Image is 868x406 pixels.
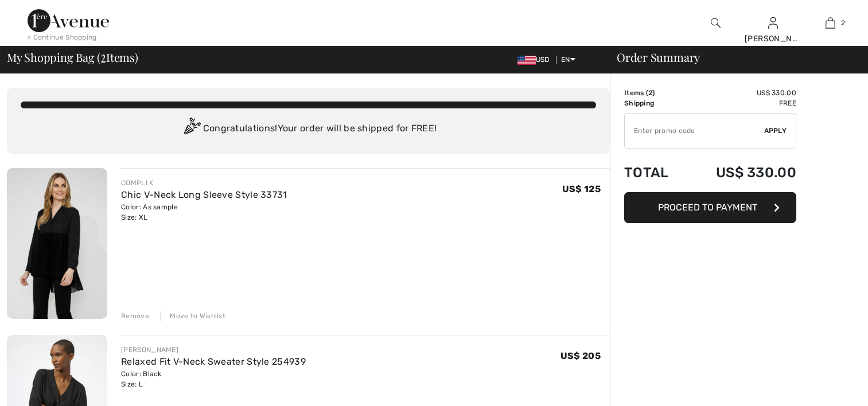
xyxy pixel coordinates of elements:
[768,16,778,30] img: My Info
[121,178,287,188] div: COMPLI K
[121,356,306,367] a: Relaxed Fit V-Neck Sweater Style 254939
[841,18,845,28] span: 2
[624,98,686,108] td: Shipping
[625,114,764,148] input: Promo code
[711,16,721,30] img: search the website
[121,369,306,389] div: Color: Black Size: L
[802,16,858,30] a: 2
[686,98,796,108] td: Free
[624,192,796,223] button: Proceed to Payment
[648,89,652,97] span: 2
[121,345,306,355] div: [PERSON_NAME]
[561,56,575,64] span: EN
[745,33,801,45] div: [PERSON_NAME]
[658,202,757,213] span: Proceed to Payment
[562,184,601,194] span: US$ 125
[826,16,835,30] img: My Bag
[121,311,149,321] div: Remove
[517,56,536,65] img: US Dollar
[560,350,601,361] span: US$ 205
[121,202,287,222] div: Color: As sample Size: XL
[121,189,287,200] a: Chic V-Neck Long Sleeve Style 33731
[603,52,861,63] div: Order Summary
[517,56,554,64] span: USD
[160,311,225,321] div: Move to Wishlist
[21,118,596,140] div: Congratulations! Your order will be shipped for FREE!
[624,153,686,192] td: Total
[7,52,138,63] span: My Shopping Bag ( Items)
[28,9,109,32] img: 1ère Avenue
[7,168,107,319] img: Chic V-Neck Long Sleeve Style 33731
[686,153,796,192] td: US$ 330.00
[100,49,106,64] span: 2
[764,126,787,136] span: Apply
[686,88,796,98] td: US$ 330.00
[28,32,97,42] div: < Continue Shopping
[624,88,686,98] td: Items ( )
[768,17,778,28] a: Sign In
[180,118,203,140] img: Congratulation2.svg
